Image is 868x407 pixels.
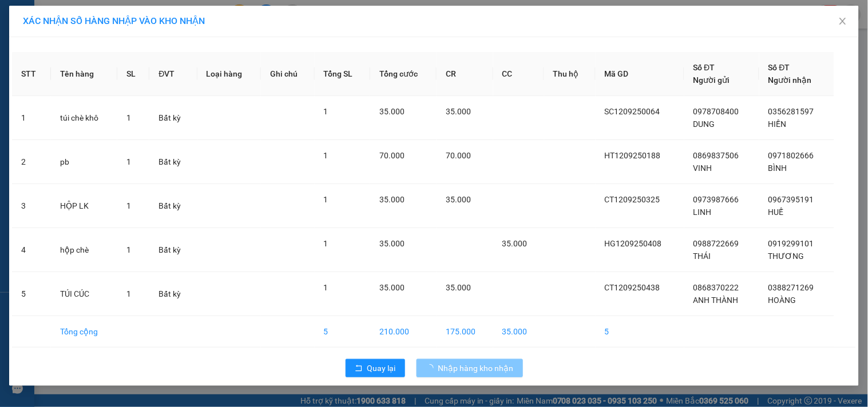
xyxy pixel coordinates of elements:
span: 35.000 [446,195,471,204]
th: Tên hàng [51,52,117,96]
th: Tổng SL [315,52,370,96]
span: 1 [126,245,131,254]
span: 1 [324,151,328,160]
span: close [838,17,847,26]
span: 0978708400 [693,107,739,116]
span: 0988722669 [693,239,739,248]
td: 175.000 [437,316,493,348]
td: Bất kỳ [149,228,197,272]
td: pb [51,140,117,184]
span: VINH [693,163,712,173]
span: 35.000 [379,283,405,292]
li: 271 - [PERSON_NAME] - [GEOGRAPHIC_DATA] - [GEOGRAPHIC_DATA] [107,28,478,42]
td: 5 [12,272,51,316]
td: Bất kỳ [149,140,197,184]
span: HUẾ [768,208,784,217]
td: Bất kỳ [149,272,197,316]
span: 1 [126,157,131,166]
td: hộp chè [51,228,117,272]
span: 35.000 [446,283,471,292]
span: 0967395191 [768,195,814,204]
span: rollback [355,364,363,373]
span: 1 [126,201,131,210]
span: BÌNH [768,163,787,173]
th: CC [493,52,544,96]
td: 4 [12,228,51,272]
td: Bất kỳ [149,96,197,140]
td: 5 [315,316,370,348]
span: 1 [324,107,328,116]
span: Quay lại [367,362,396,374]
span: THƯƠNG [768,252,804,261]
th: STT [12,52,51,96]
td: Tổng cộng [51,316,117,348]
span: 0356281597 [768,107,814,116]
span: HG1209250408 [605,239,662,248]
span: loading [426,364,438,372]
span: HOÀNG [768,296,796,305]
span: 35.000 [379,107,405,116]
button: Nhập hàng kho nhận [417,359,523,377]
img: logo.jpg [14,14,100,71]
span: HIỀN [768,119,787,129]
span: 35.000 [502,239,528,248]
th: Loại hàng [197,52,261,96]
span: 35.000 [379,239,405,248]
th: SL [117,52,149,96]
td: 5 [596,316,684,348]
span: 0919299101 [768,239,814,248]
span: 1 [324,283,328,292]
span: Số ĐT [768,63,790,72]
td: 210.000 [370,316,437,348]
span: SC1209250064 [605,107,660,116]
span: 0868370222 [693,283,739,292]
span: 70.000 [379,151,405,160]
td: Bất kỳ [149,184,197,228]
button: rollbackQuay lại [346,359,405,377]
span: HT1209250188 [605,151,661,160]
b: GỬI : VP [GEOGRAPHIC_DATA] [14,78,171,116]
span: 1 [324,239,328,248]
span: Người gửi [693,75,730,85]
th: Tổng cước [370,52,437,96]
button: Close [827,6,859,38]
td: 2 [12,140,51,184]
td: 1 [12,96,51,140]
span: 70.000 [446,151,471,160]
th: Mã GD [596,52,684,96]
span: Nhập hàng kho nhận [438,362,514,374]
th: Ghi chú [261,52,315,96]
span: THÁI [693,252,711,261]
td: 35.000 [493,316,544,348]
span: LINH [693,208,712,217]
span: 35.000 [379,195,405,204]
td: HỘP LK [51,184,117,228]
td: TÚI CÚC [51,272,117,316]
span: DUNG [693,119,715,129]
span: 0971802666 [768,151,814,160]
td: túi chè khô [51,96,117,140]
span: CT1209250325 [605,195,660,204]
span: 1 [126,289,131,298]
span: 1 [126,113,131,122]
span: CT1209250438 [605,283,660,292]
span: XÁC NHẬN SỐ HÀNG NHẬP VÀO KHO NHẬN [23,15,205,26]
th: Thu hộ [544,52,596,96]
span: Số ĐT [693,63,715,72]
span: 0869837506 [693,151,739,160]
span: 1 [324,195,328,204]
td: 3 [12,184,51,228]
span: 0973987666 [693,195,739,204]
th: CR [437,52,493,96]
span: Người nhận [768,75,812,85]
span: ANH THÀNH [693,296,739,305]
span: 35.000 [446,107,471,116]
span: 0388271269 [768,283,814,292]
th: ĐVT [149,52,197,96]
